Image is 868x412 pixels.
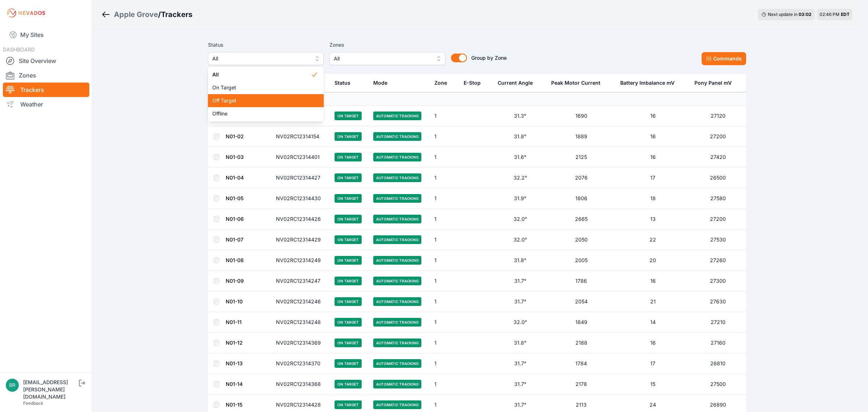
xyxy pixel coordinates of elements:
[208,52,324,65] button: All
[212,84,311,91] span: On Target
[212,71,311,78] span: All
[212,54,309,63] span: All
[208,67,324,122] div: All
[212,110,311,117] span: Offline
[212,97,311,104] span: Off Target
